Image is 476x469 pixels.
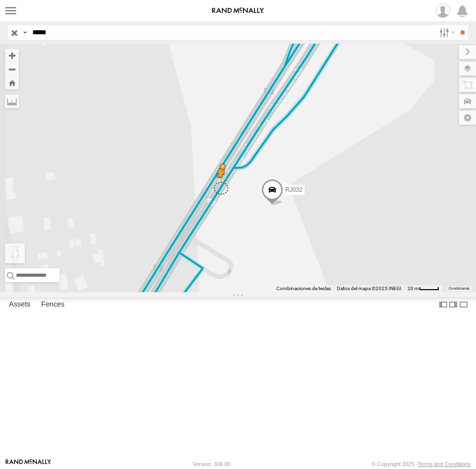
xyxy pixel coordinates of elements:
label: Map Settings [459,111,476,125]
label: Dock Summary Table to the Left [438,297,448,312]
label: Search Filter Options [435,25,457,40]
label: Assets [4,298,35,312]
button: Zoom in [5,49,19,62]
button: Combinaciones de teclas [276,285,331,292]
div: Version: 306.00 [193,461,231,467]
a: Visit our Website [5,459,51,469]
label: Search Query [21,25,29,40]
label: Measure [5,94,19,108]
span: 20 m [407,286,419,291]
span: RJ032 [285,186,303,193]
img: rand-logo.svg [212,7,264,14]
label: Fences [36,298,70,312]
div: © Copyright 2025 - [372,461,471,467]
button: Zoom out [5,62,19,76]
label: Dock Summary Table to the Right [448,297,458,312]
a: Condiciones (se abre en una nueva pestaña) [449,287,470,291]
button: Arrastra el hombrecito naranja al mapa para abrir Street View [5,243,25,263]
a: Terms and Conditions [418,461,471,467]
button: Zoom Home [5,76,19,89]
label: Hide Summary Table [459,297,469,312]
button: Escala del mapa: 20 m por 37 píxeles [404,285,442,292]
span: Datos del mapa ©2025 INEGI [337,286,401,291]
